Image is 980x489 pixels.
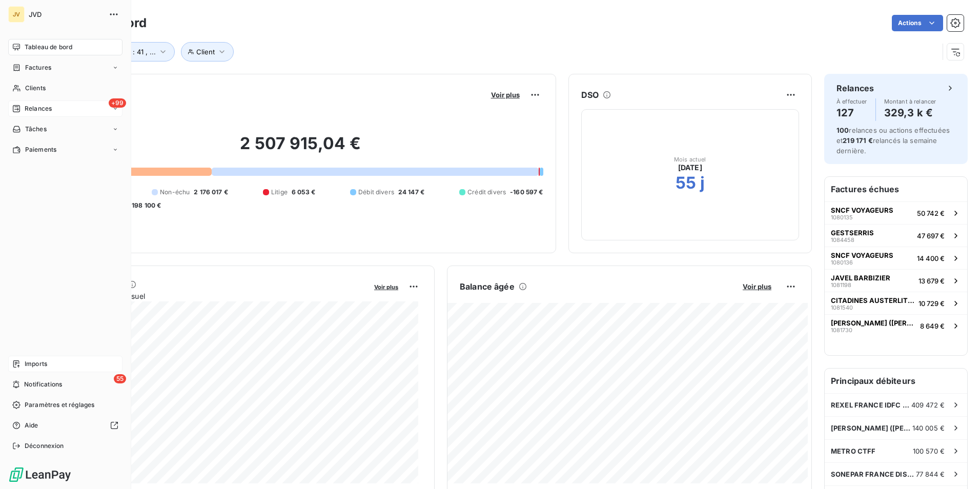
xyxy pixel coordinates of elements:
[831,229,874,237] span: GESTSERRIS
[918,277,945,285] span: 13 679 €
[917,209,945,217] span: 50 742 €
[743,282,771,291] span: Voir plus
[825,369,967,393] h6: Principaux débiteurs
[25,104,52,113] span: Relances
[831,296,914,304] span: CITADINES AUSTERLITZ [GEOGRAPHIC_DATA]
[831,470,916,478] span: SONEPAR FRANCE DISTRIBUTION
[271,188,288,197] span: Litige
[836,126,950,155] span: relances ou actions effectuées et relancés la semaine dernière.
[58,133,543,164] h2: 2 507 915,04 €
[831,401,911,409] span: REXEL FRANCE IDFC (MEUNG)
[58,291,367,301] span: Chiffre d'affaires mensuel
[831,282,851,288] span: 1081198
[24,380,62,389] span: Notifications
[510,188,543,197] span: -160 597 €
[25,63,51,72] span: Factures
[374,283,398,291] span: Voir plus
[488,90,523,99] button: Voir plus
[740,282,774,291] button: Voir plus
[831,319,916,327] span: [PERSON_NAME] ([PERSON_NAME])
[160,188,190,197] span: Non-échu
[884,98,936,105] span: Montant à relancer
[114,374,126,383] span: 55
[836,126,849,134] span: 100
[831,447,876,455] span: METRO CTFF
[25,400,94,410] span: Paramètres et réglages
[916,470,945,478] span: 77 844 €
[581,89,599,101] h6: DSO
[292,188,315,197] span: 6 053 €
[825,247,967,269] button: SNCF VOYAGEURS108013614 400 €
[917,254,945,262] span: 14 400 €
[913,447,945,455] span: 100 570 €
[836,105,867,121] h4: 127
[884,105,936,121] h4: 329,3 k €
[8,6,25,23] div: JV
[491,91,520,99] span: Voir plus
[129,201,161,210] span: -198 100 €
[918,299,945,308] span: 10 729 €
[25,125,47,134] span: Tâches
[700,173,705,193] h2: j
[843,136,872,145] span: 219 171 €
[945,454,970,479] iframe: Intercom live chat
[911,401,945,409] span: 409 472 €
[831,327,852,333] span: 1081730
[836,82,874,94] h6: Relances
[194,188,228,197] span: 2 176 017 €
[181,42,234,62] button: Client
[831,274,890,282] span: JAVEL BARBIZIER
[825,201,967,224] button: SNCF VOYAGEURS108013550 742 €
[920,322,945,330] span: 8 649 €
[825,292,967,314] button: CITADINES AUSTERLITZ [GEOGRAPHIC_DATA]108154010 729 €
[831,304,853,311] span: 1081540
[676,173,696,193] h2: 55
[25,441,64,451] span: Déconnexion
[831,424,912,432] span: [PERSON_NAME] ([PERSON_NAME])
[831,214,853,220] span: 1080135
[831,206,893,214] span: SNCF VOYAGEURS
[398,188,424,197] span: 24 147 €
[825,224,967,247] button: GESTSERRIS108445847 697 €
[8,466,72,483] img: Logo LeanPay
[831,251,893,259] span: SNCF VOYAGEURS
[825,269,967,292] button: JAVEL BARBIZIER108119813 679 €
[25,359,47,369] span: Imports
[8,417,122,434] a: Aide
[358,188,394,197] span: Débit divers
[460,280,515,293] h6: Balance âgée
[831,237,854,243] span: 1084458
[678,162,702,173] span: [DATE]
[371,282,401,291] button: Voir plus
[196,48,215,56] span: Client
[29,10,103,18] span: JVD
[831,259,853,266] span: 1080136
[467,188,506,197] span: Crédit divers
[892,15,943,31] button: Actions
[912,424,945,432] span: 140 005 €
[825,314,967,337] button: [PERSON_NAME] ([PERSON_NAME])10817308 649 €
[825,177,967,201] h6: Factures échues
[836,98,867,105] span: À effectuer
[109,98,126,108] span: +99
[917,232,945,240] span: 47 697 €
[25,421,38,430] span: Aide
[674,156,706,162] span: Mois actuel
[25,84,46,93] span: Clients
[25,43,72,52] span: Tableau de bord
[25,145,56,154] span: Paiements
